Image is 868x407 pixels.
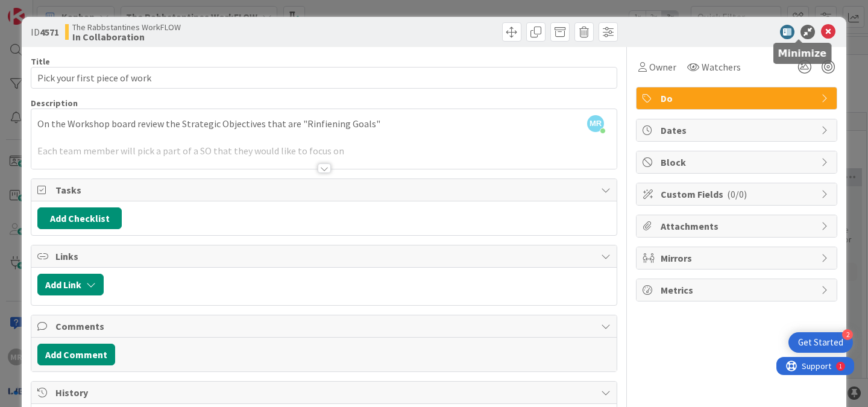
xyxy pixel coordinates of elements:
b: 4571 [40,26,59,38]
span: Block [661,155,815,169]
button: Add Checklist [37,207,122,229]
span: Tasks [55,183,595,197]
b: In Collaboration [72,32,181,42]
h5: Minimize [778,48,827,59]
span: Do [661,91,815,106]
input: type card name here... [31,67,617,89]
span: Custom Fields [661,187,815,201]
span: Links [55,249,595,263]
span: Dates [661,123,815,137]
div: 2 [842,329,853,340]
span: Owner [649,60,676,74]
label: Title [31,56,50,67]
span: Attachments [661,219,815,233]
span: Watchers [702,60,741,74]
div: 1 [63,5,66,14]
span: Description [31,98,78,109]
span: The Rabbstantines WorkFLOW [72,22,181,32]
span: History [55,385,595,400]
div: Get Started [798,336,843,349]
span: Metrics [661,283,815,297]
p: On the Workshop board review the Strategic Objectives that are "Rinfiening Goals" [37,117,611,131]
span: Comments [55,319,595,333]
button: Add Comment [37,344,115,365]
span: ( 0/0 ) [727,188,747,200]
span: ID [31,25,59,39]
span: MR [587,115,604,132]
div: Open Get Started checklist, remaining modules: 2 [788,332,853,353]
span: Support [25,2,55,16]
button: Add Link [37,274,104,295]
span: Mirrors [661,251,815,265]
